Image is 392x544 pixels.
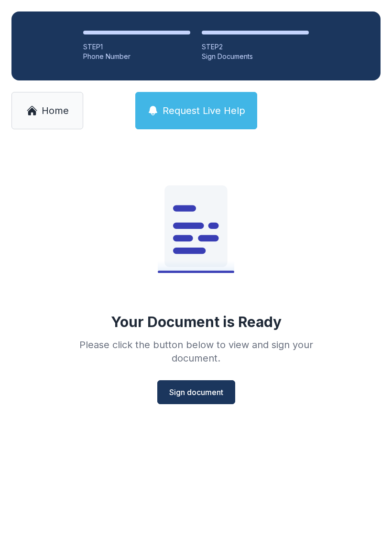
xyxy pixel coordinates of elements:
[169,386,223,398] span: Sign document
[163,104,245,117] span: Request Live Help
[202,52,309,61] div: Sign Documents
[202,42,309,52] div: STEP 2
[42,104,69,117] span: Home
[111,313,282,330] div: Your Document is Ready
[58,338,334,365] div: Please click the button below to view and sign your document.
[83,42,190,52] div: STEP 1
[83,52,190,61] div: Phone Number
